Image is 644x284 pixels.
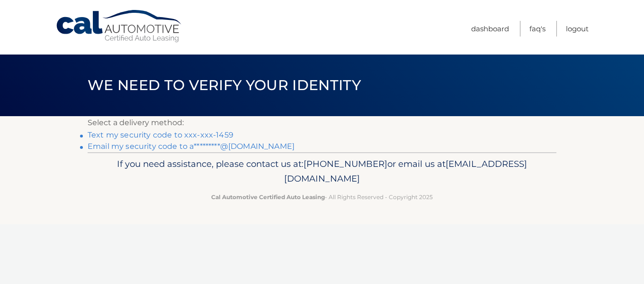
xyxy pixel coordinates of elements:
p: Select a delivery method: [88,116,556,129]
a: Cal Automotive [55,9,183,43]
a: Dashboard [471,21,509,37]
a: Text my security code to xxx-xxx-1459 [88,130,233,139]
span: [PHONE_NUMBER] [304,158,387,169]
a: Email my security code to a*********@[DOMAIN_NAME] [88,142,295,151]
p: If you need assistance, please contact us at: or email us at [94,156,550,187]
a: FAQ's [529,21,546,37]
a: Logout [566,21,589,37]
span: We need to verify your identity [88,76,361,94]
p: - All Rights Reserved - Copyright 2025 [94,192,550,202]
strong: Cal Automotive Certified Auto Leasing [211,193,325,201]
